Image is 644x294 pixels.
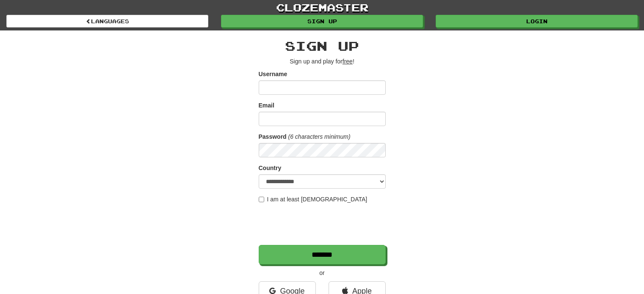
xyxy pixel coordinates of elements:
[6,15,208,27] a: Languages
[259,269,386,277] p: or
[436,15,638,27] a: Login
[259,70,287,78] label: Username
[288,133,351,140] em: (6 characters minimum)
[259,195,368,203] label: I am at least [DEMOGRAPHIC_DATA]
[259,39,386,53] h2: Sign up
[259,197,264,202] input: I am at least [DEMOGRAPHIC_DATA]
[259,132,287,141] label: Password
[259,208,387,241] iframe: reCAPTCHA
[259,101,274,110] label: Email
[343,58,353,65] u: free
[221,15,423,27] a: Sign up
[259,164,282,172] label: Country
[259,57,386,66] p: Sign up and play for !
